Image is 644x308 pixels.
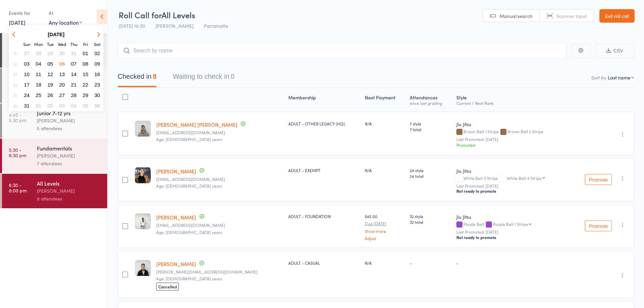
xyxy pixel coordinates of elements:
span: [PERSON_NAME] [156,22,193,29]
span: Scanner input [556,13,587,19]
a: [PERSON_NAME] [PERSON_NAME] [156,121,237,128]
span: 19 [47,82,53,88]
button: 05 [45,59,55,68]
span: 12 [47,71,53,77]
a: Exit roll call [599,9,635,23]
div: since last grading [410,101,451,105]
em: 31 [13,51,17,56]
small: william.lam2108@gmail.com [156,269,283,274]
div: Jiu Jitsu [456,121,567,127]
span: Age: [DEMOGRAPHIC_DATA] years [156,183,222,189]
span: 05 [47,61,53,67]
button: 30 [92,91,102,100]
div: Current / Next Rank [456,101,567,105]
button: 20 [57,80,67,89]
button: 02 [45,101,55,110]
div: [PERSON_NAME] [37,187,101,195]
small: ben@recoveryphysio.com.au [156,223,283,228]
small: Wednesday [58,41,66,47]
span: Age: [DEMOGRAPHIC_DATA] years [156,276,222,281]
button: 30 [57,49,67,58]
span: 20 [59,82,65,88]
button: Promote [585,220,612,231]
div: [PERSON_NAME] [37,117,101,124]
button: 31 [22,101,32,110]
span: 24 total [410,173,451,179]
span: 06 [94,103,100,109]
a: 4:00 -4:40 pmKids 4-6 yrs[PERSON_NAME]11 attendees [2,68,107,103]
button: 12 [45,70,55,79]
span: Parramatta [204,22,228,29]
button: 16 [92,70,102,79]
div: Next Payment [362,91,407,109]
button: 03 [22,59,32,68]
span: [DATE] 18:30 [119,22,145,29]
label: Sort by [591,74,606,81]
div: 5 attendees [37,124,101,132]
div: Jiu Jitsu [456,213,567,220]
button: 15 [80,70,91,79]
a: 12:30 -1:30 pmNogi All Levels[PERSON_NAME]3 attendees [2,33,107,68]
button: 01 [33,101,44,110]
span: Brown Belt 2 Stripe [507,128,543,134]
div: Fundamentals [37,144,101,152]
div: Jiu Jitsu [456,167,567,174]
span: 02 [94,50,100,56]
div: ADULT - FOUNDATION [288,213,359,219]
span: 05 [83,103,89,109]
span: All Levels [162,9,195,20]
button: 26 [45,91,55,100]
span: 17 [24,82,30,88]
img: image1716805155.png [135,121,151,137]
button: 29 [80,91,91,100]
div: 0 [231,73,234,80]
img: image1714984310.png [135,213,151,229]
span: 26 [47,92,53,98]
small: Last Promoted: [DATE] [456,184,567,188]
span: 15 [83,71,89,77]
button: 28 [69,91,79,100]
span: 31 [24,103,30,109]
small: Friday [83,41,88,47]
div: All Levels [37,180,101,187]
button: Waiting to check in0 [173,69,234,87]
button: 21 [69,80,79,89]
small: jeremyjgoh@gmail.com [156,130,283,135]
a: 6:30 -8:00 pmAll Levels[PERSON_NAME]8 attendees [2,174,107,208]
div: [PERSON_NAME] [37,152,101,160]
span: 08 [83,61,89,67]
a: [PERSON_NAME] [156,168,196,175]
button: 07 [69,59,79,68]
button: 04 [69,101,79,110]
span: 7 total [410,126,451,132]
button: 14 [69,70,79,79]
span: 04 [71,103,77,109]
span: Manual search [500,13,532,19]
div: Not ready to promote [456,235,567,240]
em: 35 [13,93,17,98]
small: Last Promoted: [DATE] [456,230,567,234]
span: 28 [71,92,77,98]
span: 29 [83,92,89,98]
a: 4:45 -5:30 pmJunior 7-12 yrs[PERSON_NAME]5 attendees [2,103,107,138]
span: 30 [94,92,100,98]
span: 28 [36,50,42,56]
span: 7 style [410,121,451,126]
div: Purple Belt 1 Stripe [493,222,528,226]
button: 13 [57,70,67,79]
button: 01 [80,49,91,58]
button: 22 [80,80,91,89]
span: 27 [24,50,30,56]
em: 34 [13,82,17,88]
a: [PERSON_NAME] [156,214,196,221]
span: 04 [36,61,42,67]
div: At [49,7,82,19]
button: 29 [45,49,55,58]
button: 27 [57,91,67,100]
button: Promote [585,174,612,185]
span: 11 [36,71,42,77]
div: Not ready to promote [456,188,567,194]
div: ADULT - CASUAL [288,260,359,266]
div: N/A [365,121,404,126]
button: 06 [57,59,67,68]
